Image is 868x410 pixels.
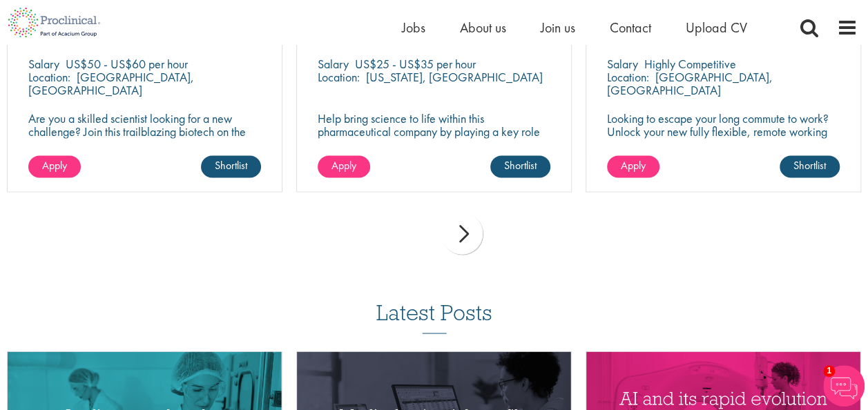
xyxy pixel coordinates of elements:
[621,158,646,173] span: Apply
[490,155,550,177] a: Shortlist
[28,11,261,46] a: Formulation Development Scientist
[541,19,575,37] a: Join us
[28,69,194,98] p: [GEOGRAPHIC_DATA], [GEOGRAPHIC_DATA]
[780,155,840,177] a: Shortlist
[402,19,425,37] a: Jobs
[201,155,261,177] a: Shortlist
[376,300,492,333] h3: Latest Posts
[607,112,840,151] p: Looking to escape your long commute to work? Unlock your new fully flexible, remote working posit...
[823,365,865,407] img: Chatbot
[644,56,736,72] p: Highly Competitive
[441,213,483,254] div: next
[318,155,370,177] a: Apply
[460,19,506,37] a: About us
[823,365,835,377] span: 1
[610,19,651,37] a: Contact
[318,56,349,72] span: Salary
[366,69,543,85] p: [US_STATE], [GEOGRAPHIC_DATA]
[607,56,638,72] span: Salary
[607,69,773,98] p: [GEOGRAPHIC_DATA], [GEOGRAPHIC_DATA]
[607,69,649,85] span: Location:
[28,112,261,164] p: Are you a skilled scientist looking for a new challenge? Join this trailblazing biotech on the cu...
[28,56,59,72] span: Salary
[318,69,360,85] span: Location:
[355,56,476,72] p: US$25 - US$35 per hour
[686,19,747,37] a: Upload CV
[66,56,188,72] p: US$50 - US$60 per hour
[607,155,659,177] a: Apply
[318,112,550,151] p: Help bring science to life within this pharmaceutical company by playing a key role in their fina...
[42,158,67,173] span: Apply
[28,155,81,177] a: Apply
[331,158,356,173] span: Apply
[28,69,70,85] span: Location:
